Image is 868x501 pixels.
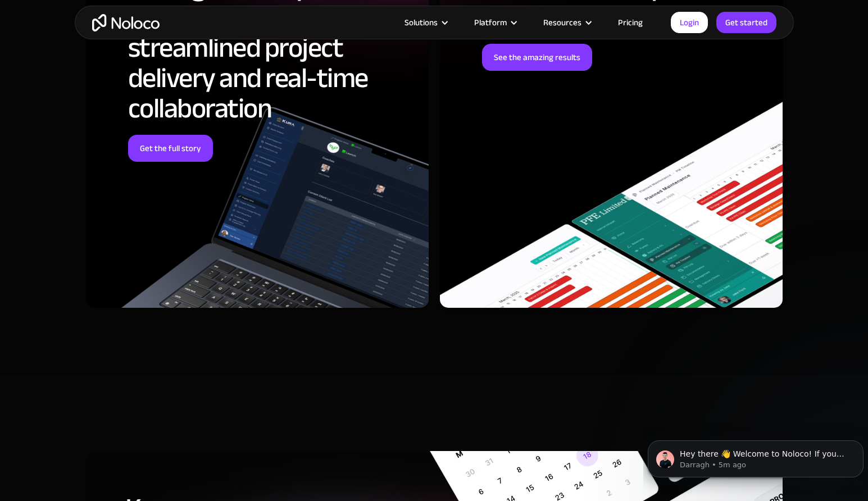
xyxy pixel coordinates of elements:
[460,15,529,30] div: Platform
[529,15,604,30] div: Resources
[390,15,460,30] div: Solutions
[671,12,708,33] a: Login
[92,14,160,31] a: home
[604,15,657,30] a: Pricing
[716,12,776,33] a: Get started
[128,135,213,162] a: Get the full story
[405,15,438,30] div: Solutions
[643,417,868,495] iframe: Intercom notifications message
[543,15,581,30] div: Resources
[482,44,592,71] a: See the amazing results
[474,15,507,30] div: Platform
